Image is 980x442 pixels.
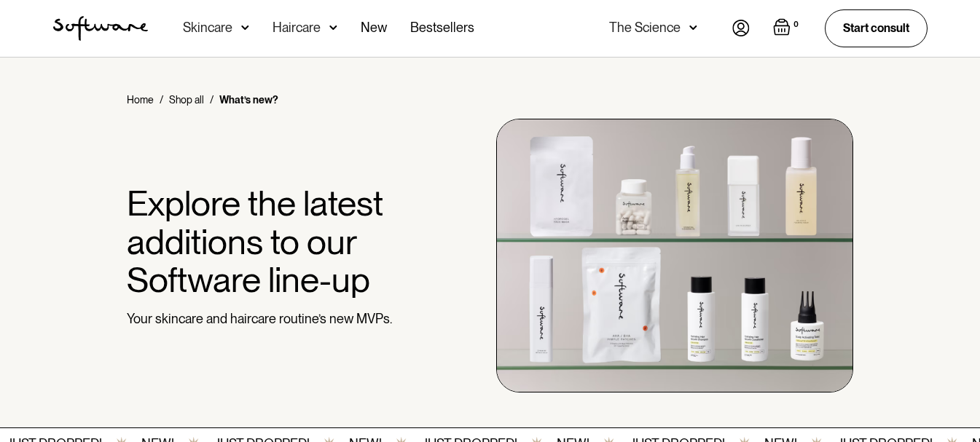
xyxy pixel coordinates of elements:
[825,9,928,47] a: Start consult
[329,20,337,35] img: arrow down
[127,184,410,299] h1: Explore the latest additions to our Software line-up
[241,20,249,35] img: arrow down
[160,92,163,107] div: /
[53,16,148,41] img: Software Logo
[127,311,410,327] p: Your skincare and haircare routine’s new MVPs.
[773,18,801,39] a: Open cart
[53,16,148,41] a: home
[609,20,681,35] div: The Science
[183,20,232,35] div: Skincare
[219,92,278,107] div: What’s new?
[273,20,321,35] div: Haircare
[689,20,697,35] img: arrow down
[791,18,801,31] div: 0
[169,92,204,107] a: Shop all
[210,92,213,107] div: /
[127,92,154,107] a: Home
